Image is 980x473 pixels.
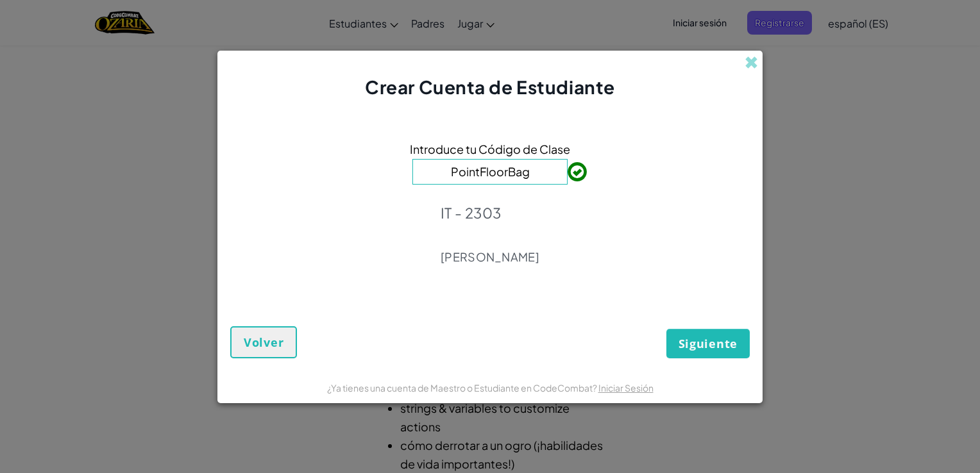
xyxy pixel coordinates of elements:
a: Iniciar Sesión [598,382,654,394]
span: Crear Cuenta de Estudiante [365,76,615,98]
p: IT - 2303 [441,204,539,222]
span: Introduce tu Código de Clase [410,140,570,158]
button: Siguiente [666,329,750,358]
p: [PERSON_NAME] [441,249,539,265]
span: ¿Ya tienes una cuenta de Maestro o Estudiante en CodeCombat? [327,382,598,394]
button: Volver [230,326,297,358]
span: Siguiente [679,336,738,351]
span: Volver [244,335,283,350]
